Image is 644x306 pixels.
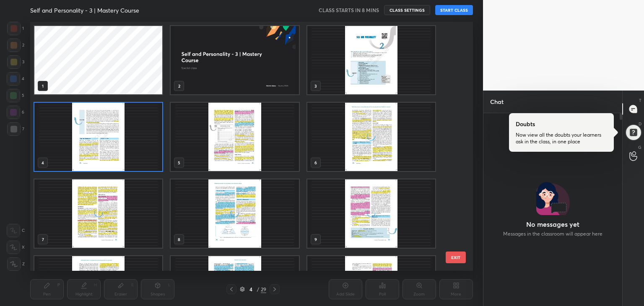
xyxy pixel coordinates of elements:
img: 1756993583X3K1W5.pdf [34,103,162,171]
div: 6 [7,106,24,119]
p: T [639,97,641,104]
div: 4 [7,72,24,86]
div: grid [30,22,458,271]
div: 29 [261,285,266,293]
button: EXIT [446,252,466,263]
div: X [7,241,25,254]
div: / [257,287,259,292]
p: Chat [483,91,510,113]
div: Z [7,257,25,271]
div: 3 [7,55,24,69]
div: C [7,224,25,237]
img: 1756993583X3K1W5.pdf [171,103,299,171]
div: 2 [7,39,24,52]
div: 5 [7,89,24,102]
h5: CLASS STARTS IN 8 MINS [319,6,379,14]
button: CLASS SETTINGS [384,5,430,15]
p: G [638,144,641,150]
p: D [639,121,641,127]
img: 1756993583X3K1W5.pdf [307,26,435,94]
img: 81a81690-8995-11f0-a106-96b2d373e35f.jpg [171,26,299,94]
button: START CLASS [435,5,473,15]
h4: Self and Personality - 3 | Mastery Course [30,6,139,14]
div: 4 [247,287,255,292]
div: 7 [7,122,24,136]
div: 1 [7,22,24,35]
